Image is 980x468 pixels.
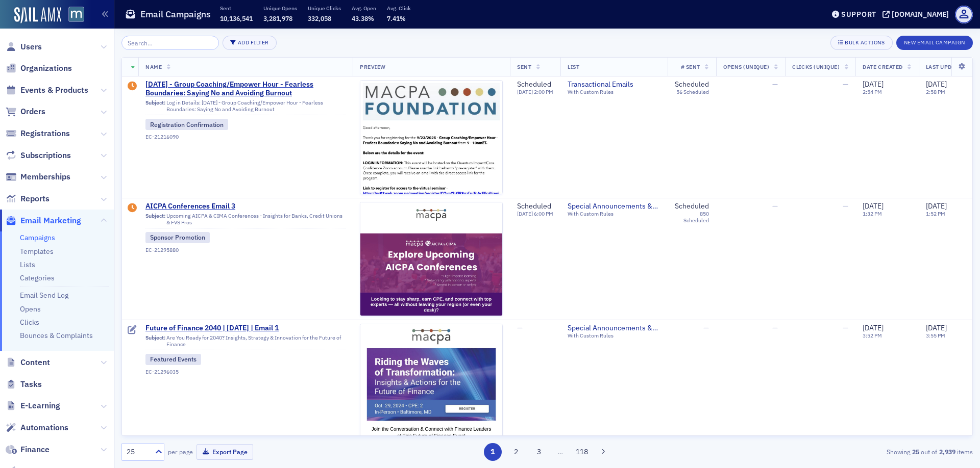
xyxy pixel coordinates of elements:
[863,323,884,332] span: [DATE]
[841,10,876,19] div: Support
[926,80,947,89] span: [DATE]
[20,128,70,139] span: Registrations
[145,99,346,115] div: Log in Details: [DATE] - Group Coaching/Empower Hour - Fearless Boundaries: Saying No and Avoidin...
[145,213,346,228] div: Upcoming AICPA & CIMA Conferences - Insights for Banks, Credit Unions & FVS Pros
[772,201,778,211] span: —
[20,63,72,74] span: Organizations
[843,80,848,89] span: —
[530,443,548,461] button: 3
[127,447,149,457] div: 25
[892,10,949,19] div: [DOMAIN_NAME]
[6,41,42,53] a: Users
[573,443,591,461] button: 118
[20,233,55,242] a: Campaigns
[263,5,297,12] p: Unique Opens
[723,63,769,70] span: Opens (Unique)
[845,40,885,45] div: Bulk Actions
[937,447,957,456] strong: 2,939
[926,210,945,217] time: 1:52 PM
[830,36,892,50] button: Bulk Actions
[6,63,72,74] a: Organizations
[140,8,211,20] h1: Email Campaigns
[568,63,579,70] span: List
[6,444,50,455] a: Finance
[20,106,45,117] span: Orders
[145,369,346,375] div: EC-21296035
[197,444,253,460] button: Export Page
[145,119,228,130] div: Registration Confirmation
[263,14,292,22] span: 3,281,978
[168,447,193,456] label: per page
[145,334,165,348] span: Subject:
[20,291,68,300] a: Email Send Log
[534,88,553,95] span: 2:00 PM
[61,7,84,24] a: View Homepage
[568,202,660,211] a: Special Announcements & Special Event Invitations
[352,5,376,12] p: Avg. Open
[145,354,201,365] div: Featured Events
[145,324,346,333] a: Future of Finance 2040 | [DATE] | Email 1
[568,80,660,89] a: Transactional Emails
[517,80,553,89] div: Scheduled
[675,211,709,224] div: 850 Scheduled
[20,304,41,314] a: Opens
[20,41,42,53] span: Users
[20,400,60,411] span: E-Learning
[68,7,84,22] img: SailAMX
[20,215,81,226] span: Email Marketing
[145,99,165,113] span: Subject:
[863,63,902,70] span: Date Created
[568,332,660,339] div: With Custom Rules
[20,422,68,433] span: Automations
[128,82,137,92] div: Draft
[484,443,502,461] button: 1
[507,443,525,461] button: 2
[121,36,219,50] input: Search…
[387,14,406,22] span: 7.41%
[6,400,60,411] a: E-Learning
[517,323,523,332] span: —
[926,323,947,332] span: [DATE]
[223,36,277,50] button: Add Filter
[20,171,70,183] span: Memberships
[20,85,88,96] span: Events & Products
[20,444,50,455] span: Finance
[926,88,945,95] time: 2:58 PM
[926,332,945,339] time: 3:55 PM
[910,447,921,456] strong: 25
[20,318,39,327] a: Clicks
[568,89,660,95] div: With Custom Rules
[696,447,973,456] div: Showing out of items
[352,14,374,22] span: 43.38%
[955,6,973,23] span: Profile
[6,150,71,161] a: Subscriptions
[676,89,709,95] div: 56 Scheduled
[128,325,137,335] div: Draft
[6,106,45,117] a: Orders
[843,323,848,332] span: —
[145,247,346,253] div: EC-21295880
[772,323,778,332] span: —
[145,202,346,211] a: AICPA Conferences Email 3
[360,63,386,70] span: Preview
[308,5,341,12] p: Unique Clicks
[220,14,253,22] span: 10,136,541
[20,150,71,161] span: Subscriptions
[517,63,531,70] span: Sent
[926,201,947,211] span: [DATE]
[6,171,70,183] a: Memberships
[6,193,50,204] a: Reports
[792,63,840,70] span: Clicks (Unique)
[863,80,884,89] span: [DATE]
[517,88,534,95] span: [DATE]
[772,80,778,89] span: —
[6,128,70,139] a: Registrations
[6,357,50,368] a: Content
[145,232,210,243] div: Sponsor Promotion
[6,215,81,226] a: Email Marketing
[681,63,700,70] span: # Sent
[308,14,331,22] span: 332,058
[14,7,61,23] img: SailAMX
[145,80,346,98] span: [DATE] - Group Coaching/Empower Hour - Fearless Boundaries: Saying No and Avoiding Burnout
